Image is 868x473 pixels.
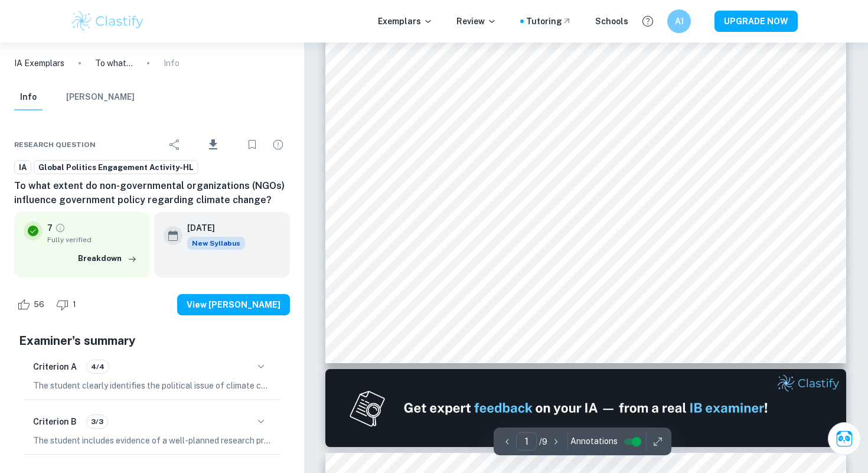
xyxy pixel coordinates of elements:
span: 1 [66,299,83,311]
button: Help and Feedback [638,11,658,31]
a: Grade fully verified [55,223,66,233]
span: 4/4 [87,361,109,372]
button: Ask Clai [828,422,861,455]
div: Report issue [266,133,290,156]
img: Clastify logo [70,9,145,33]
a: Schools [595,15,628,28]
div: Dislike [53,295,83,314]
a: Tutoring [526,15,572,28]
p: The student includes evidence of a well-planned research process by engaging with representatives... [33,434,271,447]
a: Global Politics Engagement Activity-HL [34,160,198,175]
h5: Examiner's summary [19,332,285,350]
span: Annotations [570,435,618,448]
button: Breakdown [75,250,140,268]
div: Bookmark [240,133,264,156]
span: Fully verified [47,234,140,245]
span: 3/3 [87,416,107,427]
span: Research question [14,139,96,150]
h6: To what extent do non-governmental organizations (NGOs) influence government policy regarding cli... [14,179,290,207]
h6: [DATE] [187,221,236,234]
a: IA Exemplars [14,57,64,70]
span: 56 [27,299,51,311]
button: A1 [667,9,691,33]
div: Starting from the May 2026 session, the Global Politics Engagement Activity requirements have cha... [187,237,245,250]
button: [PERSON_NAME] [66,84,135,110]
button: View [PERSON_NAME] [177,294,290,315]
p: Review [456,15,497,28]
h6: Criterion A [33,360,77,373]
h6: A1 [673,15,686,28]
h6: Criterion B [33,415,77,428]
div: Share [163,133,187,156]
button: UPGRADE NOW [714,11,798,32]
p: The student clearly identifies the political issue of climate change in the report, outlining the... [33,379,271,392]
img: Ad [325,369,846,447]
p: To what extent do non-governmental organizations (NGOs) influence government policy regarding cli... [95,57,133,70]
span: New Syllabus [187,237,245,250]
p: 7 [47,221,53,234]
span: IA [15,162,31,174]
p: Info [164,57,180,70]
p: Exemplars [378,15,433,28]
a: IA [14,160,31,175]
p: / 9 [539,435,547,448]
div: Download [189,129,238,160]
div: Like [14,295,51,314]
button: Info [14,84,43,110]
span: Global Politics Engagement Activity-HL [34,162,198,174]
